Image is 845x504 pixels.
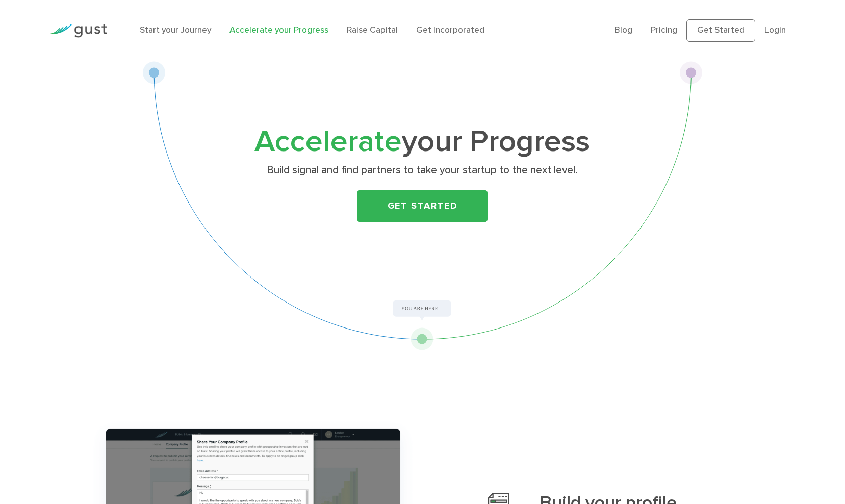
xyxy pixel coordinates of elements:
[254,123,402,160] span: Accelerate
[764,25,786,35] a: Login
[614,25,632,35] a: Blog
[50,24,107,38] img: Gust Logo
[225,163,620,178] p: Build signal and find partners to take your startup to the next level.
[416,25,484,35] a: Get Incorporated
[357,190,488,222] a: Get Started
[140,25,211,35] a: Start your Journey
[229,25,328,35] a: Accelerate your Progress
[651,25,677,35] a: Pricing
[221,128,624,156] h1: your Progress
[347,25,398,35] a: Raise Capital
[686,19,755,42] a: Get Started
